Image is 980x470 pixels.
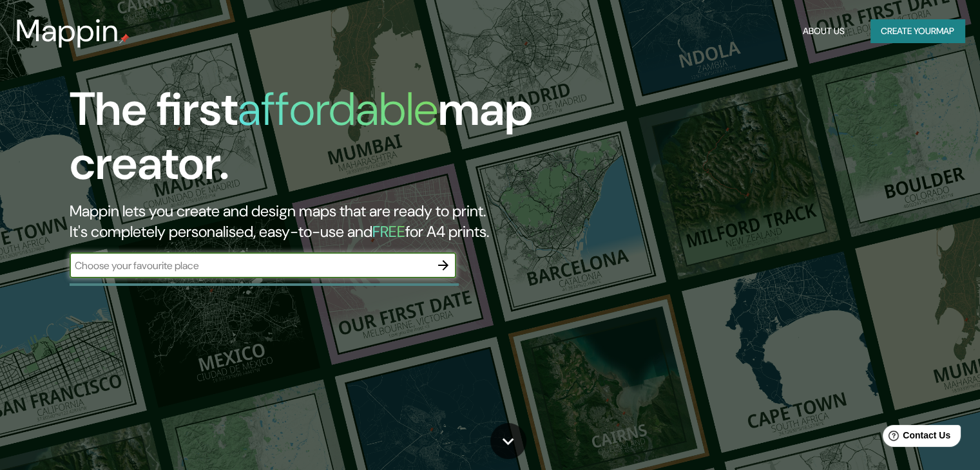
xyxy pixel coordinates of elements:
[372,221,405,241] h5: FREE
[119,33,130,44] img: mappin-pin
[15,13,119,49] h3: Mappin
[70,258,430,273] input: Choose your favourite place
[798,19,850,43] button: About Us
[870,19,965,43] button: Create yourmap
[238,79,438,139] h1: affordable
[865,420,966,456] iframe: Help widget launcher
[70,201,560,242] h2: Mappin lets you create and design maps that are ready to print. It's completely personalised, eas...
[70,82,560,201] h1: The first map creator.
